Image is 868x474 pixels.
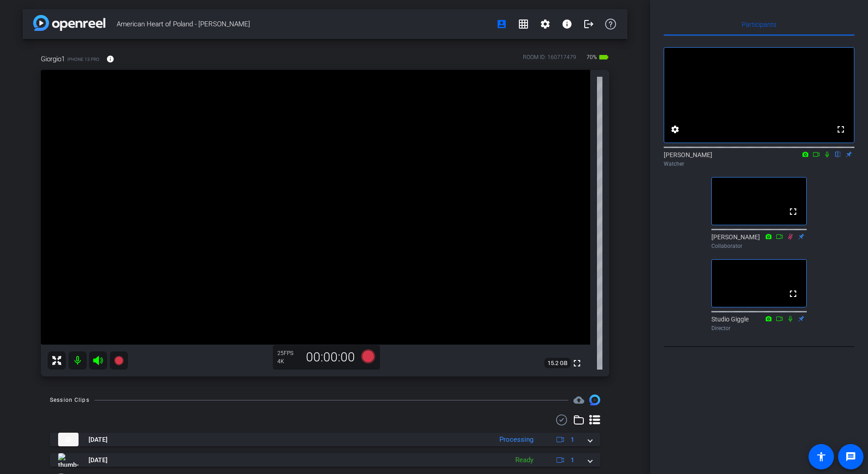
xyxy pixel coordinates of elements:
mat-icon: fullscreen [835,124,846,135]
img: thumb-nail [58,433,79,446]
span: Destinations for your clips [573,395,584,405]
span: iPhone 13 Pro [67,56,99,63]
mat-icon: grid_on [518,19,529,30]
span: FPS [284,350,293,356]
div: Director [711,324,807,332]
span: American Heart of Poland - [PERSON_NAME] [117,15,491,33]
img: app-logo [33,15,105,31]
div: 25 [277,350,300,357]
span: 70% [585,50,598,64]
div: 4K [277,358,300,365]
mat-icon: fullscreen [572,358,582,369]
div: Watcher [664,160,854,168]
div: [PERSON_NAME] [664,150,854,168]
span: Participants [742,21,776,28]
mat-icon: accessibility [816,451,827,462]
mat-icon: message [845,451,856,462]
mat-expansion-panel-header: thumb-nail[DATE]Processing1 [50,433,600,446]
div: Processing [495,434,538,445]
div: ROOM ID: 160717479 [523,53,576,66]
div: Studio Giggle [711,315,807,332]
div: Ready [511,455,538,465]
img: Session clips [589,395,600,405]
span: 1 [571,455,574,465]
mat-expansion-panel-header: thumb-nail[DATE]Ready1 [50,453,600,467]
div: Session Clips [50,395,89,405]
span: [DATE] [89,455,108,465]
mat-icon: account_box [496,19,507,30]
mat-icon: info [106,55,114,63]
span: 15.2 GB [544,358,571,369]
mat-icon: logout [583,19,594,30]
div: 00:00:00 [300,350,361,365]
mat-icon: info [562,19,572,30]
img: thumb-nail [58,453,79,467]
mat-icon: fullscreen [788,288,799,299]
mat-icon: settings [540,19,551,30]
mat-icon: battery_std [598,52,609,63]
span: [DATE] [89,435,108,444]
mat-icon: flip [833,150,843,158]
span: Giorgio1 [41,54,65,64]
div: [PERSON_NAME] [711,232,807,250]
mat-icon: settings [670,124,681,135]
div: Collaborator [711,242,807,250]
span: 1 [571,435,574,444]
mat-icon: cloud_upload [573,395,584,405]
mat-icon: fullscreen [788,206,799,217]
